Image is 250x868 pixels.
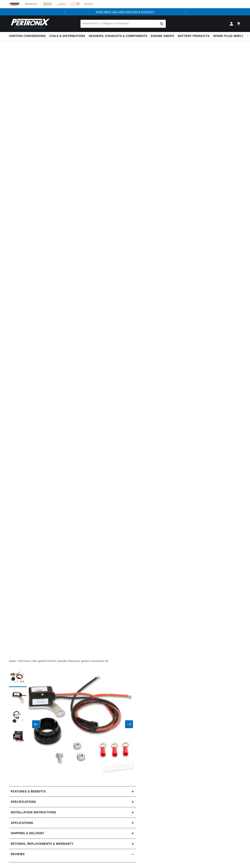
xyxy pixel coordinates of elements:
[61,8,68,15] button: Translation missing: en.sections.announcements.previous_announcement
[81,20,166,28] input: Search Part #, Category or Keyword
[11,842,73,846] h2: Returns, Replacements & Warranty
[211,32,245,40] summary: Spark Plug Wires
[9,807,137,818] summary: Installation instructions
[48,32,87,40] summary: Coils & Distributors
[68,10,182,14] div: 1 of 2
[9,728,27,746] button: Load image 4 in gallery view
[11,831,44,836] h2: Shipping & Delivery
[182,8,189,15] button: Translation missing: en.sections.announcements.next_announcement
[151,34,174,38] span: Engine Swaps
[11,810,56,815] h2: Installation instructions
[9,709,27,726] button: Load image 3 in gallery view
[178,34,209,38] span: Battery Products
[9,839,137,849] summary: Returns, Replacements & Warranty
[9,34,46,38] span: Ignition Conversions
[9,828,137,839] summary: Shipping & Delivery
[9,659,241,663] nav: breadcrumbs
[49,34,85,38] span: Coils & Distributors
[9,659,16,663] a: Home
[9,669,137,779] media-gallery: Gallery Viewer
[11,821,33,825] span: Applications
[9,818,137,828] a: Applications
[9,797,137,807] summary: Specifications
[11,800,36,804] h2: Specifications
[87,32,149,40] summary: Headers, Exhausts & Components
[9,786,137,797] summary: Features & Benefits
[9,32,48,40] summary: Ignition Conversions
[96,10,154,13] a: SHOP BEST SELLING IGNITION & EXHAUST
[9,669,27,687] button: Load image 1 in gallery view
[19,659,108,663] a: PerTronix 1281 Ignitor® Ford 8 Cylinder Electronic Ignition Conversion Kit
[32,720,40,728] button: Slide left
[9,849,137,859] summary: Reviews
[158,20,166,28] button: Search Part #, Category or Keyword
[213,34,243,38] span: Spark Plug Wires
[149,32,176,40] summary: Engine Swaps
[125,720,133,728] button: Slide right
[9,689,27,707] button: Load image 2 in gallery view
[68,10,182,14] div: Announcement
[9,18,50,30] img: Pertronix
[176,32,211,40] summary: Battery Products
[11,789,46,794] h2: Features & Benefits
[89,34,147,38] span: Headers, Exhausts & Components
[11,852,25,857] h2: Reviews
